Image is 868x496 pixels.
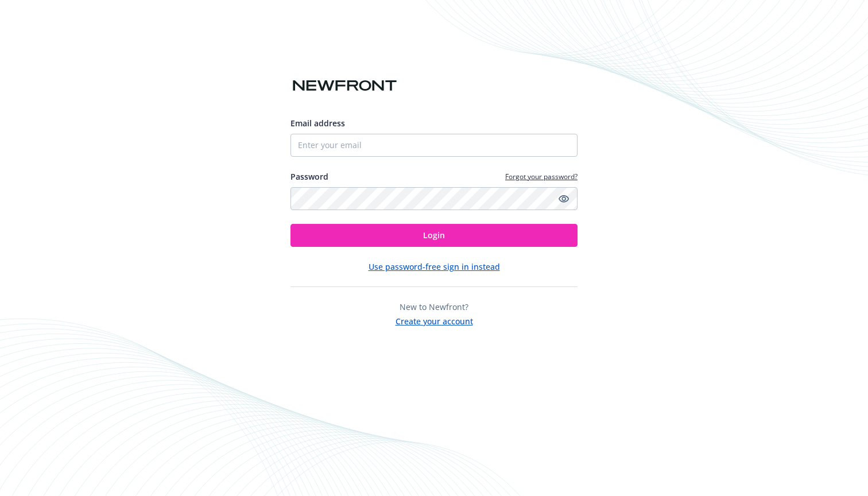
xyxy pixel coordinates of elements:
a: Show password [557,192,571,206]
a: Forgot your password? [505,172,578,181]
button: Create your account [396,313,473,327]
input: Enter your password [290,187,578,210]
img: Newfront logo [290,76,399,96]
span: Email address [290,118,345,129]
button: Login [290,224,578,247]
label: Password [290,170,328,183]
button: Use password-free sign in instead [369,261,500,273]
span: Login [423,230,445,241]
input: Enter your email [290,134,578,157]
span: New to Newfront? [400,301,468,312]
